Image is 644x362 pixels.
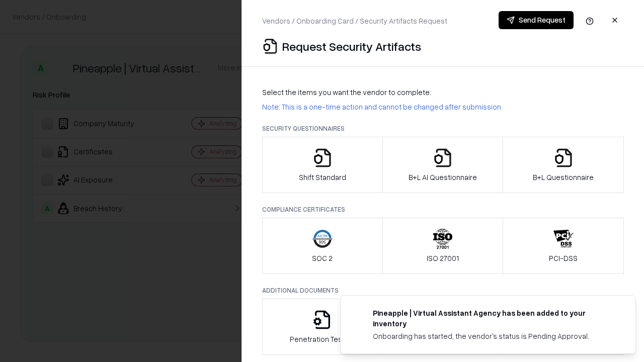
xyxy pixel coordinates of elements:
[262,102,624,112] p: Note: This is a one-time action and cannot be changed after submission.
[262,299,383,355] button: Penetration Testing
[382,137,504,193] button: B+L AI Questionnaire
[409,172,477,183] p: B+L AI Questionnaire
[427,253,459,263] p: ISO 27001
[262,16,447,26] p: Vendors / Onboarding Card / Security Artifacts Request
[499,11,574,29] button: Send Request
[353,308,365,320] img: trypineapple.com
[299,172,346,183] p: Shift Standard
[373,331,611,341] div: Onboarding has started, the vendor's status is Pending Approval.
[262,137,383,193] button: Shift Standard
[549,253,578,263] p: PCI-DSS
[262,124,624,133] p: Security Questionnaires
[533,172,594,183] p: B+L Questionnaire
[503,137,624,193] button: B+L Questionnaire
[382,218,504,274] button: ISO 27001
[373,308,611,329] div: Pineapple | Virtual Assistant Agency has been added to your inventory
[290,334,355,344] p: Penetration Testing
[262,286,624,295] p: Additional Documents
[312,253,333,263] p: SOC 2
[503,218,624,274] button: PCI-DSS
[262,218,383,274] button: SOC 2
[282,38,421,54] p: Request Security Artifacts
[262,87,624,98] p: Select the items you want the vendor to complete:
[262,205,624,214] p: Compliance Certificates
